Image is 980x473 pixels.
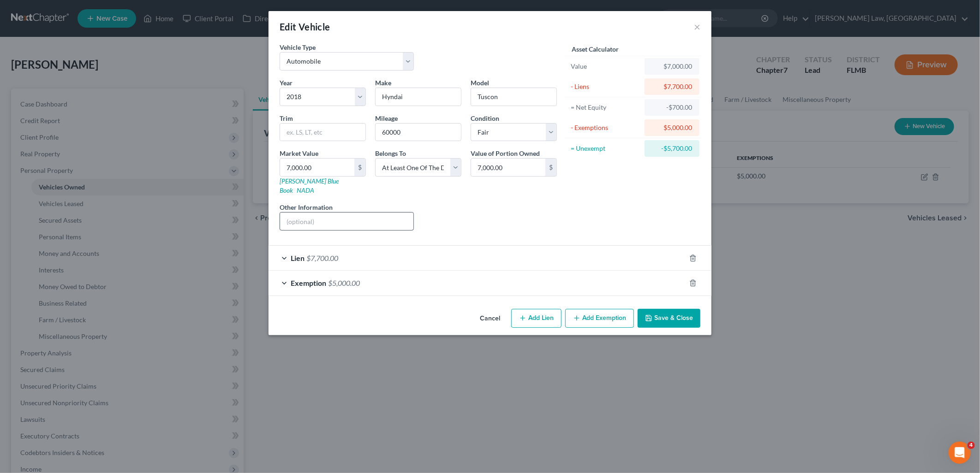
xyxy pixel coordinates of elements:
label: Market Value [280,148,318,158]
label: Vehicle Type [280,42,316,52]
label: Trim [280,113,293,123]
div: = Unexempt [571,144,640,153]
button: Cancel [472,310,508,328]
div: - Liens [571,82,640,91]
input: -- [376,124,461,141]
label: Asset Calculator [572,44,619,54]
iframe: Intercom live chat [949,442,971,464]
div: Edit Vehicle [280,20,330,33]
button: Add Exemption [565,309,634,328]
label: Mileage [375,113,398,123]
a: [PERSON_NAME] Blue Book [280,177,339,194]
input: (optional) [280,213,413,230]
button: Save & Close [638,309,700,328]
input: ex. Altima [471,88,556,106]
span: Belongs To [375,149,406,157]
div: Value [571,62,640,71]
input: ex. LS, LT, etc [280,124,365,141]
div: = Net Equity [571,103,640,112]
a: NADA [297,186,314,194]
div: - Exemptions [571,123,640,132]
div: $5,000.00 [652,123,692,132]
input: 0.00 [471,159,545,176]
div: -$700.00 [652,103,692,112]
div: $7,000.00 [652,62,692,71]
span: $7,700.00 [306,254,338,262]
div: $ [354,159,365,176]
label: Model [471,78,489,88]
div: $7,700.00 [652,82,692,91]
label: Year [280,78,293,88]
button: × [694,21,700,32]
span: Lien [291,254,305,262]
span: $5,000.00 [328,278,360,287]
input: 0.00 [280,159,354,176]
span: Make [375,79,391,87]
span: 4 [968,442,975,449]
span: Exemption [291,278,326,287]
div: $ [545,159,556,176]
input: ex. Nissan [376,88,461,106]
label: Other Information [280,202,333,212]
button: Add Lien [511,309,562,328]
label: Condition [471,113,499,123]
label: Value of Portion Owned [471,148,540,158]
div: -$5,700.00 [652,144,692,153]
